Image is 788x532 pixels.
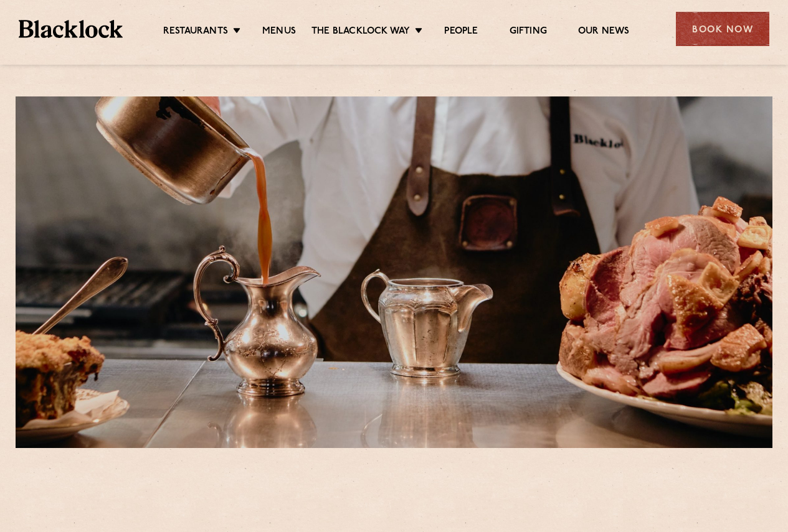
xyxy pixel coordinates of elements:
[311,26,410,39] a: The Blacklock Way
[676,12,769,46] div: Book Now
[510,26,547,39] a: Gifting
[262,26,296,39] a: Menus
[444,26,478,39] a: People
[163,26,228,39] a: Restaurants
[19,20,123,37] img: BL_Textured_Logo-footer-cropped.svg
[578,26,630,39] a: Our News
